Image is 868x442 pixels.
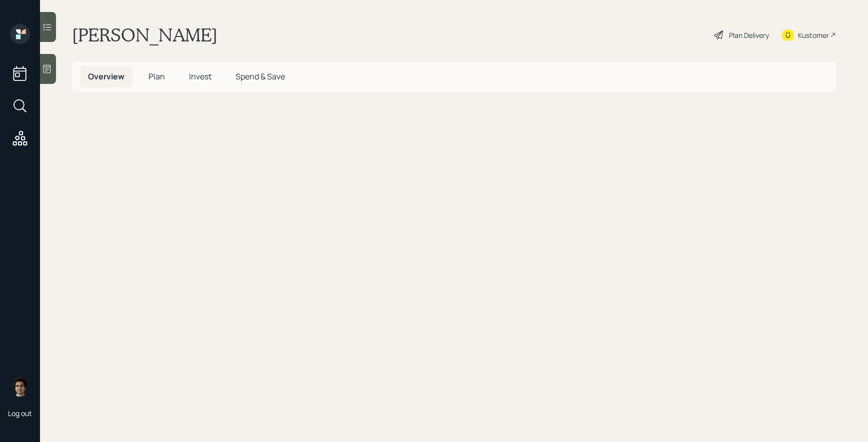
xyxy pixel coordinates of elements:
h1: [PERSON_NAME] [72,24,217,46]
span: Plan [148,71,165,82]
img: harrison-schaefer-headshot-2.png [10,377,30,397]
div: Plan Delivery [729,30,769,40]
div: Log out [8,409,32,418]
div: Kustomer [798,30,829,40]
span: Overview [88,71,124,82]
span: Spend & Save [235,71,285,82]
span: Invest [189,71,211,82]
